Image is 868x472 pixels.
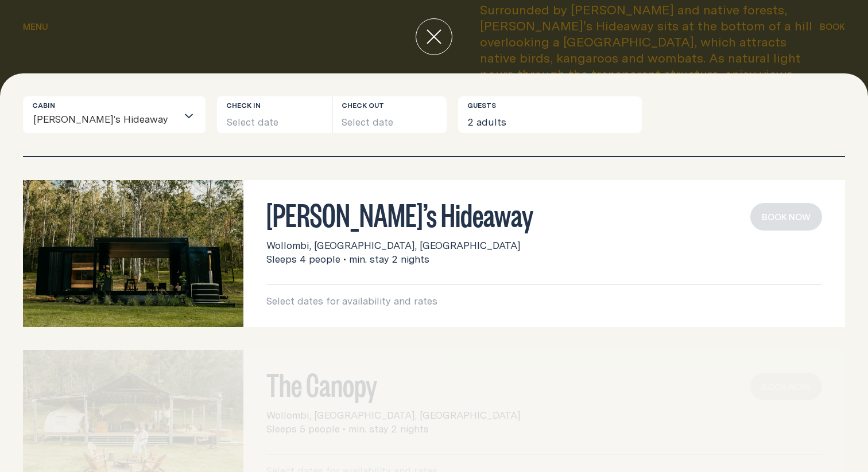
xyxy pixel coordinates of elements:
[266,203,822,225] h3: [PERSON_NAME]’s Hideaway
[266,294,822,308] p: Select dates for availability and rates
[23,96,206,133] div: Search for option
[33,106,169,132] span: [PERSON_NAME]’s Hideaway
[169,108,177,132] input: Search for option
[750,203,822,231] button: book now
[266,252,429,266] span: Sleeps 4 people • min. stay 2 nights
[416,18,452,55] button: close
[217,96,332,133] button: Select date
[332,96,447,133] button: Select date
[467,101,496,110] label: Guests
[458,96,642,133] button: 2 adults
[266,239,520,252] span: Wollombi, [GEOGRAPHIC_DATA], [GEOGRAPHIC_DATA]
